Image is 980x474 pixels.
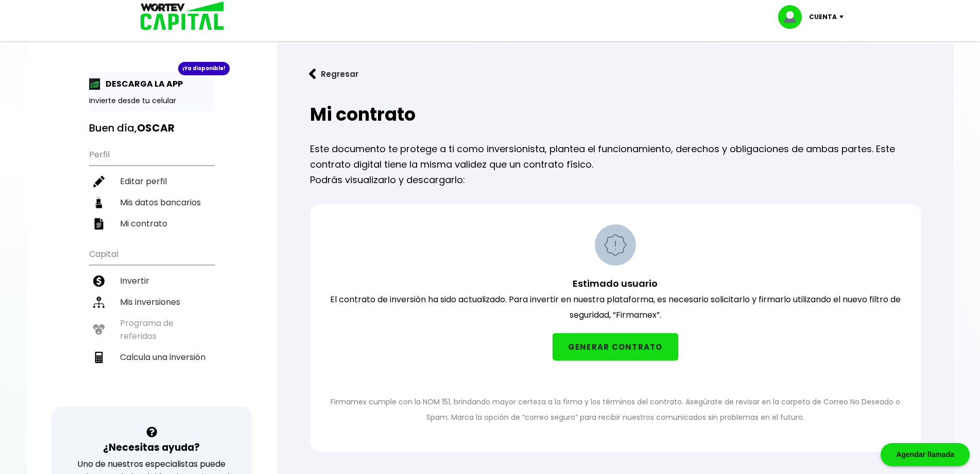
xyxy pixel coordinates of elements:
[89,171,214,192] a: Editar perfil
[310,172,921,188] p: Podrás visualizarlo y descargarlo:
[809,9,837,25] p: Cuenta
[294,60,937,88] a: flecha izquierdaRegresar
[89,270,214,291] a: Invertir
[89,143,214,234] ul: Perfil
[294,60,374,88] button: Regresar
[573,277,658,290] span: Estimado usuario
[89,347,214,368] a: Calcula una inversión
[93,197,105,208] img: datos-icon.10cf9172.svg
[100,77,183,90] p: DESCARGA LA APP
[93,218,105,230] img: contrato-icon.f2db500c.svg
[881,443,970,466] div: Agendar llamada
[89,213,214,234] a: Mi contrato
[323,276,907,323] p: El contrato de inversión ha sido actualizado. Para invertir en nuestra plataforma, es necesario s...
[89,291,214,313] a: Mis inversiones
[89,78,100,90] img: app-icon
[137,121,175,135] b: OSCAR
[837,15,851,19] img: icon-down
[89,192,214,213] a: Mis datos bancarios
[553,333,678,361] button: GENERAR CONTRATO
[93,352,105,363] img: calculadora-icon.17d418c4.svg
[89,122,214,135] h3: Buen día,
[103,440,200,455] h3: ¿Necesitas ayuda?
[310,141,921,172] p: Este documento te protege a ti como inversionista, plantea el funcionamiento, derechos y obligaci...
[93,275,105,287] img: invertir-icon.b3b967d7.svg
[323,394,907,425] p: Firmamex cumple con la NOM 151, brindando mayor certeza a la firma y los términos del contrato. A...
[309,69,316,79] img: flecha izquierda
[178,62,230,75] div: ¡Ya disponible!
[93,176,105,187] img: editar-icon.952d3147.svg
[89,95,214,106] p: Invierte desde tu celular
[89,242,214,394] ul: Capital
[310,104,921,125] h2: Mi contrato
[93,297,105,308] img: inversiones-icon.6695dc30.svg
[778,5,809,29] img: profile-image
